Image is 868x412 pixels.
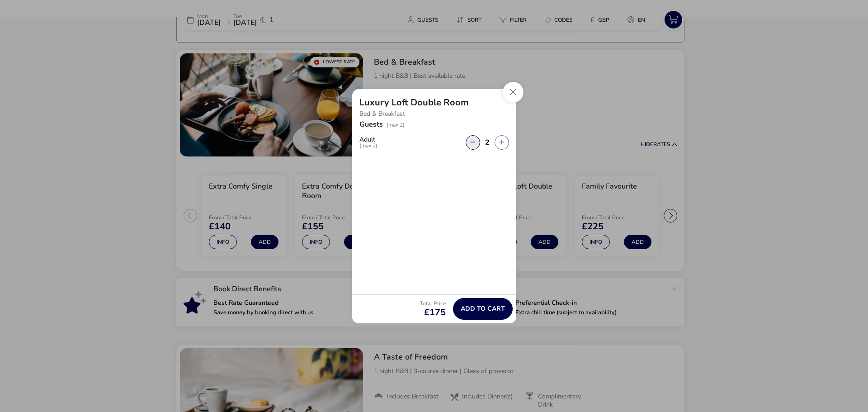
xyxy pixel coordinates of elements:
p: Total Price [420,301,446,306]
span: £175 [420,308,446,317]
h2: Luxury Loft Double Room [359,96,469,109]
span: (max 2) [387,121,405,128]
span: (max 2) [359,143,377,148]
label: Adult [359,137,385,148]
button: Add to cart [453,298,513,320]
button: Close [503,82,524,103]
p: Bed & Breakfast [359,107,509,121]
span: Add to cart [461,305,505,312]
h2: Guests [359,119,383,140]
